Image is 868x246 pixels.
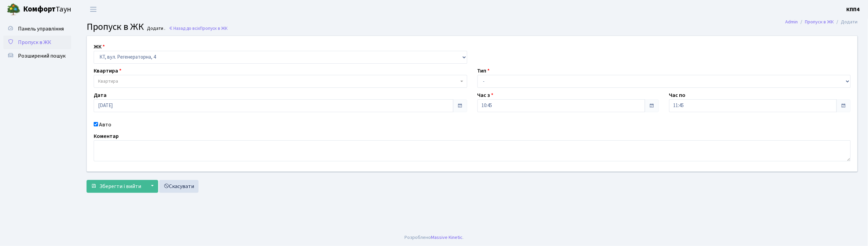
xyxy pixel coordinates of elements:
[3,22,71,36] a: Панель управління
[85,4,102,15] button: Переключити навігацію
[786,18,798,25] a: Admin
[23,4,71,15] span: Таун
[98,78,118,85] span: Квартира
[87,20,144,34] span: Пропуск в ЖК
[94,91,107,99] label: Дата
[87,180,146,193] button: Зберегти і вийти
[159,180,199,193] a: Скасувати
[477,67,490,75] label: Тип
[669,91,686,99] label: Час по
[3,49,71,63] a: Розширений пошук
[18,39,51,46] span: Пропуск в ЖК
[94,132,119,140] label: Коментар
[169,25,228,32] a: Назад до всіхПропуск в ЖК
[94,43,105,51] label: ЖК
[431,234,463,241] a: Massive Kinetic
[477,91,494,99] label: Час з
[847,5,860,14] a: КПП4
[99,183,141,190] span: Зберегти і вийти
[3,36,71,49] a: Пропуск в ЖК
[23,4,56,15] b: Комфорт
[775,15,868,29] nav: breadcrumb
[18,25,64,33] span: Панель управління
[18,52,65,60] span: Розширений пошук
[404,234,464,241] div: Розроблено .
[146,26,166,32] small: Додати .
[94,67,121,75] label: Квартира
[805,18,834,25] a: Пропуск в ЖК
[834,18,858,26] li: Додати
[99,121,111,129] label: Авто
[7,3,20,16] img: logo.png
[200,25,228,32] span: Пропуск в ЖК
